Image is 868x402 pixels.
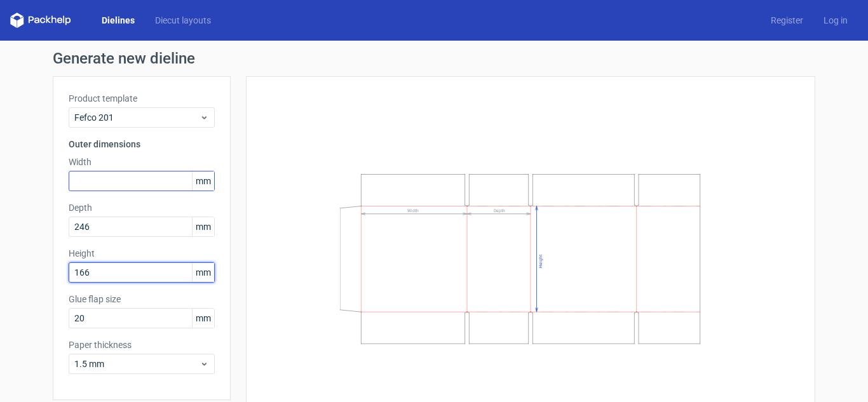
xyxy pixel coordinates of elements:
[145,14,221,27] a: Diecut layouts
[813,14,858,27] a: Log in
[69,201,215,214] label: Depth
[192,309,214,328] span: mm
[494,208,505,213] text: Depth
[74,358,200,370] span: 1.5 mm
[761,14,813,27] a: Register
[69,247,215,260] label: Height
[407,208,419,213] text: Width
[192,217,214,236] span: mm
[53,51,815,66] h1: Generate new dieline
[92,14,145,27] a: Dielines
[74,111,200,124] span: Fefco 201
[192,171,214,191] span: mm
[69,138,215,151] h3: Outer dimensions
[192,263,214,282] span: mm
[69,156,215,168] label: Width
[538,255,543,268] text: Height
[69,338,215,351] label: Paper thickness
[69,293,215,305] label: Glue flap size
[69,92,215,105] label: Product template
